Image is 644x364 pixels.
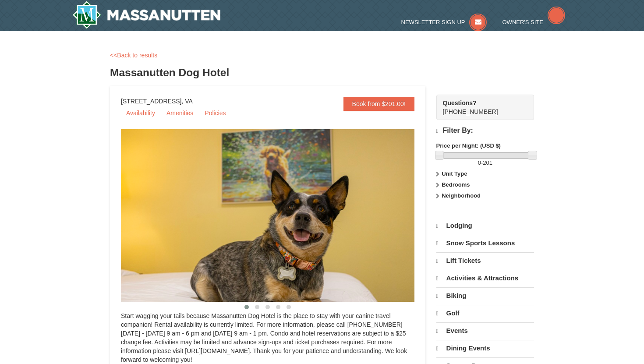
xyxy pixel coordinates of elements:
[401,19,487,25] a: Newsletter Sign Up
[436,127,534,135] h4: Filter By:
[442,192,481,199] strong: Neighborhood
[442,181,470,188] strong: Bedrooms
[436,142,501,149] strong: Price per Night: (USD $)
[483,159,492,166] span: 201
[436,340,534,357] a: Dining Events
[110,64,534,81] h3: Massanutten Dog Hotel
[502,19,544,25] span: Owner's Site
[110,52,157,59] a: <<Back to results
[436,287,534,304] a: Biking
[121,106,160,120] a: Availability
[436,322,534,339] a: Events
[199,106,231,120] a: Policies
[161,106,198,120] a: Amenities
[436,159,534,167] label: -
[478,159,481,166] span: 0
[72,1,220,29] a: Massanutten Resort
[443,99,477,106] strong: Questions?
[436,235,534,251] a: Snow Sports Lessons
[443,99,518,115] span: [PHONE_NUMBER]
[343,97,414,111] a: Book from $201.00!
[436,305,534,322] a: Golf
[502,19,566,25] a: Owner's Site
[442,170,467,177] strong: Unit Type
[401,19,465,25] span: Newsletter Sign Up
[72,1,220,29] img: Massanutten Resort Logo
[121,129,436,302] img: 27428181-5-81c892a3.jpg
[436,270,534,286] a: Activities & Attractions
[436,252,534,269] a: Lift Tickets
[436,218,534,234] a: Lodging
